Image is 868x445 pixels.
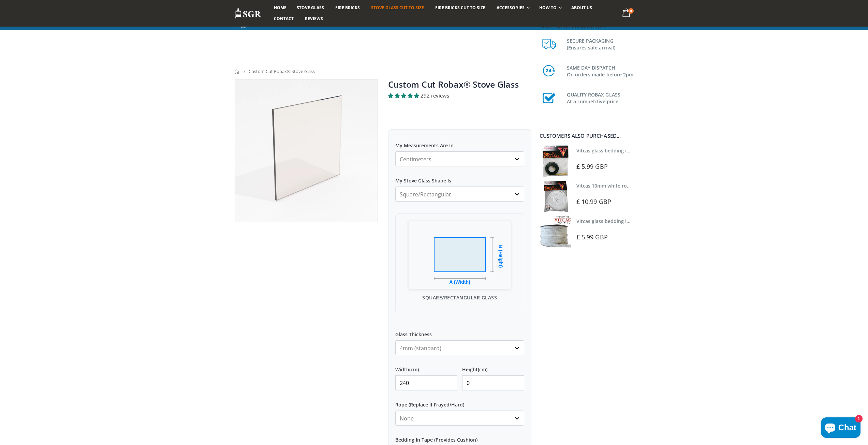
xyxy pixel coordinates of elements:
span: 4.94 stars [388,92,421,99]
label: Glass Thickness [395,325,524,338]
span: How To [539,5,557,11]
h3: QUALITY ROBAX GLASS At a competitive price [567,90,634,105]
h3: SAME DAY DISPATCH On orders made before 2pm [567,63,634,78]
label: Width [395,360,457,373]
span: 0 [628,8,634,14]
img: Vitcas stove glass bedding in tape [540,216,571,248]
img: stove_glass_made_to_measure_800x_crop_center.webp [235,79,378,222]
span: Contact [274,16,294,21]
span: Reviews [305,16,323,21]
div: Customers also purchased... [540,133,634,138]
span: 292 reviews [421,92,449,99]
span: Fire Bricks [335,5,360,11]
span: Stove Glass Cut To Size [371,5,424,11]
a: 0 [619,7,633,20]
span: Stove Glass [297,5,324,11]
a: Vitcas glass bedding in tape - 2mm x 15mm x 2 meters (White) [576,218,721,224]
span: (cm) [478,367,487,373]
img: Stove Glass Replacement [235,8,262,19]
h3: SECURE PACKAGING (Ensures safe arrival) [567,36,634,51]
a: Vitcas glass bedding in tape - 2mm x 10mm x 2 meters [576,147,704,154]
label: My Measurements Are In [395,136,524,149]
inbox-online-store-chat: Shopify online store chat [819,417,863,440]
img: Vitcas stove glass bedding in tape [540,145,571,177]
a: Custom Cut Robax® Stove Glass [388,78,519,90]
a: Accessories [491,2,533,13]
span: £ 5.99 GBP [576,233,608,241]
a: Fire Bricks Cut To Size [430,2,490,13]
span: Custom Cut Robax® Stove Glass [249,68,315,74]
a: Contact [269,13,299,24]
a: Stove Glass Cut To Size [366,2,429,13]
a: How To [534,2,565,13]
a: Stove Glass [292,2,329,13]
a: Home [269,2,292,13]
a: Vitcas 10mm white rope kit - includes rope seal and glue! [576,182,710,189]
span: £ 5.99 GBP [576,162,608,170]
img: Square/Rectangular Glass [409,221,511,289]
label: Rope (Replace If Frayed/Hard) [395,396,524,408]
a: Fire Bricks [330,2,365,13]
label: Bedding In Tape (Provides Cushion) [395,431,524,443]
a: About us [566,2,597,13]
span: Fire Bricks Cut To Size [435,5,485,11]
a: Reviews [300,13,328,24]
a: Home [235,69,240,74]
span: Home [274,5,286,11]
label: Height [462,360,524,373]
img: Vitcas white rope, glue and gloves kit 10mm [540,180,571,212]
span: £ 10.99 GBP [576,197,611,206]
span: About us [571,5,592,11]
span: (cm) [409,367,419,373]
label: My Stove Glass Shape Is [395,172,524,184]
p: Square/Rectangular Glass [402,294,517,301]
span: Accessories [497,5,524,11]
